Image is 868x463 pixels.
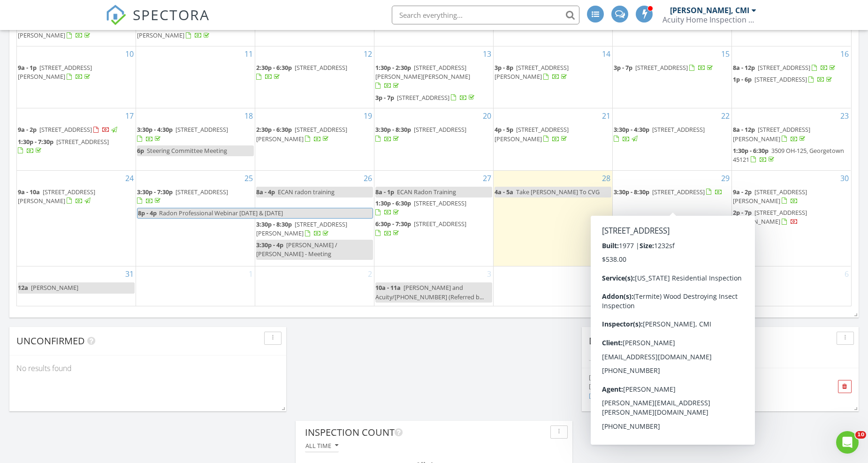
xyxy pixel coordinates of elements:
[731,266,851,306] td: Go to September 6, 2025
[733,188,752,196] span: 9a - 2p
[256,125,347,143] a: 2:30p - 6:30p [STREET_ADDRESS][PERSON_NAME]
[375,199,466,216] a: 1:30p - 6:30p [STREET_ADDRESS]
[18,125,119,134] a: 9a - 2p [STREET_ADDRESS]
[18,21,135,41] a: 1p - 5p [STREET_ADDRESS][PERSON_NAME]
[589,334,679,347] span: Draft Inspections
[9,356,286,381] div: No results found
[137,188,228,205] a: 3:30p - 7:30p [STREET_ADDRESS]
[375,124,492,144] a: 3:30p - 8:30p [STREET_ADDRESS]
[614,188,649,196] span: 3:30p - 8:30p
[18,137,109,155] a: 1:30p - 7:30p [STREET_ADDRESS]
[493,266,612,306] td: Go to September 4, 2025
[838,171,851,186] a: Go to August 30, 2025
[855,431,866,439] span: 10
[256,219,373,239] a: 3:30p - 8:30p [STREET_ADDRESS][PERSON_NAME]
[136,46,255,108] td: Go to August 11, 2025
[255,266,374,306] td: Go to September 2, 2025
[589,373,808,382] div: [DATE] 2:41 pm
[600,171,612,186] a: Go to August 28, 2025
[18,137,53,146] span: 1:30p - 7:30p
[256,63,347,81] a: 2:30p - 6:30p [STREET_ADDRESS]
[614,63,632,72] span: 3p - 7p
[137,188,173,196] span: 3:30p - 7:30p
[591,351,646,358] div: All schedulers
[495,188,513,196] span: 4a - 5a
[614,63,715,72] a: 3p - 7p [STREET_ADDRESS]
[612,108,731,170] td: Go to August 22, 2025
[495,63,569,81] span: [STREET_ADDRESS][PERSON_NAME]
[362,171,374,186] a: Go to August 26, 2025
[147,146,227,155] span: Steering Committee Meeting
[493,170,612,266] td: Go to August 28, 2025
[481,171,493,186] a: Go to August 27, 2025
[375,125,466,143] a: 3:30p - 8:30p [STREET_ADDRESS]
[362,46,374,61] a: Go to August 12, 2025
[256,125,347,143] span: [STREET_ADDRESS][PERSON_NAME]
[375,219,492,239] a: 6:30p - 7:30p [STREET_ADDRESS]
[18,187,135,207] a: 9a - 10a [STREET_ADDRESS][PERSON_NAME]
[614,62,731,74] a: 3p - 7p [STREET_ADDRESS]
[18,22,92,39] span: [STREET_ADDRESS][PERSON_NAME]
[733,74,850,85] a: 1p - 6p [STREET_ADDRESS]
[256,220,292,228] span: 3:30p - 8:30p
[305,425,547,440] div: Inspection Count
[375,199,411,207] span: 1:30p - 6:30p
[18,63,92,81] span: [STREET_ADDRESS][PERSON_NAME]
[375,220,466,237] a: 6:30p - 7:30p [STREET_ADDRESS]
[731,170,851,266] td: Go to August 30, 2025
[414,199,466,207] span: [STREET_ADDRESS]
[414,220,466,228] span: [STREET_ADDRESS]
[137,125,173,134] span: 3:30p - 4:30p
[719,46,731,61] a: Go to August 15, 2025
[133,5,210,24] span: SPECTORA
[256,63,292,72] span: 2:30p - 6:30p
[256,62,373,83] a: 2:30p - 6:30p [STREET_ADDRESS]
[159,209,283,217] span: Radon Professional Webinar [DATE] & [DATE]
[635,63,688,72] span: [STREET_ADDRESS]
[589,391,689,400] a: [STREET_ADDRESS][PERSON_NAME]
[485,266,493,281] a: Go to September 3, 2025
[375,93,476,102] a: 3p - 7p [STREET_ADDRESS]
[670,6,749,15] div: [PERSON_NAME], CMI
[733,208,807,226] span: [STREET_ADDRESS][PERSON_NAME]
[838,108,851,123] a: Go to August 23, 2025
[495,125,569,143] span: [STREET_ADDRESS][PERSON_NAME]
[733,63,837,72] a: 8a - 12p [STREET_ADDRESS]
[17,266,136,306] td: Go to August 31, 2025
[374,266,494,306] td: Go to September 3, 2025
[614,125,705,143] a: 3:30p - 4:30p [STREET_ADDRESS]
[366,266,374,281] a: Go to September 2, 2025
[18,125,37,134] span: 9a - 2p
[733,208,807,226] a: 2p - 7p [STREET_ADDRESS][PERSON_NAME]
[18,62,135,83] a: 9a - 1p [STREET_ADDRESS][PERSON_NAME]
[375,188,394,196] span: 8a - 1p
[123,266,136,281] a: Go to August 31, 2025
[731,108,851,170] td: Go to August 23, 2025
[243,108,255,123] a: Go to August 18, 2025
[652,125,705,134] span: [STREET_ADDRESS]
[493,108,612,170] td: Go to August 21, 2025
[255,170,374,266] td: Go to August 26, 2025
[256,124,373,144] a: 2:30p - 6:30p [STREET_ADDRESS][PERSON_NAME]
[374,170,494,266] td: Go to August 27, 2025
[604,266,612,281] a: Go to September 4, 2025
[612,46,731,108] td: Go to August 15, 2025
[305,440,339,452] button: All time
[374,46,494,108] td: Go to August 13, 2025
[493,46,612,108] td: Go to August 14, 2025
[136,108,255,170] td: Go to August 18, 2025
[733,124,850,144] a: 8a - 12p [STREET_ADDRESS][PERSON_NAME]
[362,108,374,123] a: Go to August 19, 2025
[375,92,492,104] a: 3p - 7p [STREET_ADDRESS]
[56,137,109,146] span: [STREET_ADDRESS]
[18,188,95,205] span: [STREET_ADDRESS][PERSON_NAME]
[123,108,136,123] a: Go to August 17, 2025
[397,93,449,102] span: [STREET_ADDRESS]
[375,283,401,292] span: 10a - 11a
[375,93,394,102] span: 3p - 7p
[255,46,374,108] td: Go to August 12, 2025
[278,188,335,196] span: ECAN radon training
[754,75,807,83] span: [STREET_ADDRESS]
[18,137,135,157] a: 1:30p - 7:30p [STREET_ADDRESS]
[137,208,157,218] span: 8p - 4p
